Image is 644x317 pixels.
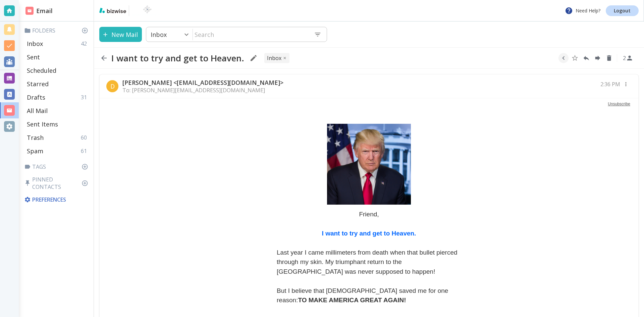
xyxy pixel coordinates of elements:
[122,87,283,94] p: To: [PERSON_NAME][EMAIL_ADDRESS][DOMAIN_NAME]
[27,93,45,101] p: Drafts
[606,5,639,16] a: Logout
[600,81,620,88] p: 2:36 PM
[25,6,53,15] h2: Email
[132,5,163,16] img: BioTech International
[99,27,142,42] button: New Mail
[24,27,91,34] p: Folders
[565,7,600,15] p: Need Help?
[99,8,126,13] img: bizwise
[24,144,91,158] div: Spam61
[27,134,44,142] p: Trash
[81,147,90,155] p: 61
[27,66,56,74] p: Scheduled
[581,53,591,63] button: Reply
[27,147,43,155] p: Spam
[27,53,40,61] p: Sent
[24,117,91,131] div: Sent Items
[24,50,91,64] div: Sent
[24,104,91,117] div: All Mail
[24,131,91,144] div: Trash60
[122,78,283,87] p: [PERSON_NAME] <[EMAIL_ADDRESS][DOMAIN_NAME]>
[24,91,91,104] div: Drafts31
[620,50,636,66] button: See Participants
[24,37,91,50] div: Inbox42
[193,28,309,41] input: Search
[24,64,91,77] div: Scheduled
[25,7,34,15] img: DashboardSidebarEmail.svg
[110,82,115,90] p: D
[27,120,58,128] p: Sent Items
[27,107,48,115] p: All Mail
[27,40,43,48] p: Inbox
[151,31,167,39] p: Inbox
[81,94,90,101] p: 31
[23,193,91,206] div: Preferences
[24,163,91,170] p: Tags
[24,196,90,203] p: Preferences
[100,74,638,98] div: D[PERSON_NAME] <[EMAIL_ADDRESS][DOMAIN_NAME]>To: [PERSON_NAME][EMAIL_ADDRESS][DOMAIN_NAME]2:36 PM
[614,8,631,13] p: Logout
[267,54,281,62] p: INBOX
[24,176,91,191] p: Pinned Contacts
[81,40,90,47] p: 42
[623,54,626,62] p: 2
[81,134,90,141] p: 60
[27,80,49,88] p: Starred
[604,53,614,63] button: Delete
[593,53,603,63] button: Forward
[111,53,244,63] h2: I want to try and get to Heaven.
[24,77,91,91] div: Starred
